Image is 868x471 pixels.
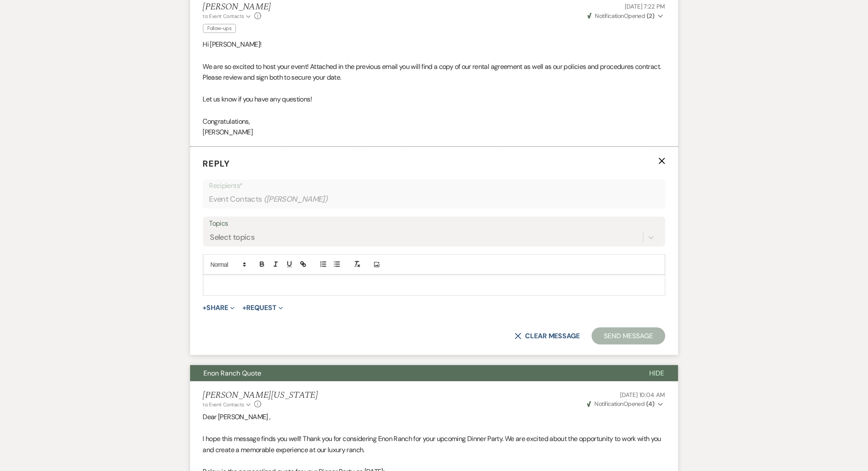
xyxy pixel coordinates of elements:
[587,400,655,408] span: Opened
[203,62,661,82] span: We are so excited to host your event! Attached in the previous email you will find a copy of our ...
[203,158,230,169] span: Reply
[592,328,665,345] button: Send Message
[650,369,665,378] span: Hide
[203,304,207,311] span: +
[646,400,654,408] strong: ( 4 )
[625,3,665,10] span: [DATE] 7:22 PM
[203,434,665,456] p: I hope this message finds you well! Thank you for considering Enon Ranch for your upcoming Dinner...
[190,365,636,382] button: Enon Ranch Quote
[203,24,236,33] span: Follow-ups
[588,12,655,20] span: Opened
[203,127,665,138] p: [PERSON_NAME]
[595,400,623,408] span: Notification
[203,95,312,104] span: Let us know if you have any questions!
[209,218,659,230] label: Topics
[515,333,580,340] button: Clear message
[586,399,665,408] button: NotificationOpened (4)
[595,12,624,20] span: Notification
[242,304,283,311] button: Request
[203,2,271,12] h5: [PERSON_NAME]
[209,180,659,191] p: Recipients*
[242,304,246,311] span: +
[203,13,244,20] span: to: Event Contacts
[204,369,262,378] span: Enon Ranch Quote
[586,12,665,21] button: NotificationOpened (2)
[647,12,654,20] strong: ( 2 )
[264,194,328,205] span: ( [PERSON_NAME] )
[620,391,665,399] span: [DATE] 10:04 AM
[209,191,659,208] div: Event Contacts
[203,390,318,401] h5: [PERSON_NAME][US_STATE]
[210,232,255,244] div: Select topics
[203,39,665,50] p: Hi [PERSON_NAME]!
[203,304,235,311] button: Share
[203,401,244,408] span: to: Event Contacts
[203,117,250,126] span: Congratulations,
[203,401,252,408] button: to: Event Contacts
[636,365,678,382] button: Hide
[203,12,252,20] button: to: Event Contacts
[203,412,665,423] p: Dear [PERSON_NAME] ,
